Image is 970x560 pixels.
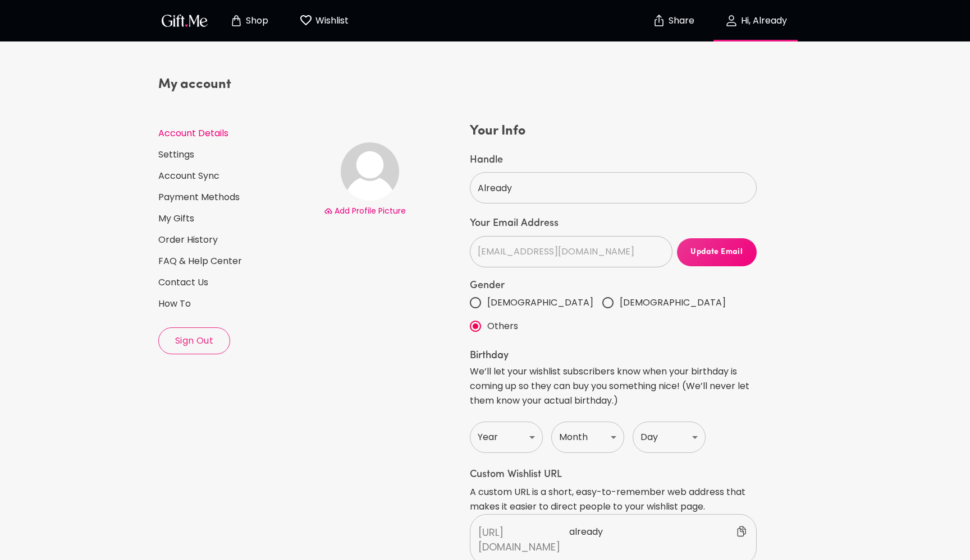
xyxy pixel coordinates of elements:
button: Hi, Already [699,3,812,39]
span: [DEMOGRAPHIC_DATA] [487,295,593,310]
p: Hi, Already [738,16,787,26]
button: Store page [218,3,280,39]
p: [URL][DOMAIN_NAME] [478,525,569,554]
button: GiftMe Logo [158,14,211,27]
label: Handle [470,154,757,167]
a: FAQ & Help Center [158,255,315,267]
p: already [569,525,748,554]
label: Gender [470,281,757,291]
p: Shop [243,16,268,26]
h4: Your Info [470,122,757,140]
a: Account Details [158,127,315,140]
legend: Birthday [470,351,757,361]
img: secure [652,14,666,27]
span: Sign Out [159,335,230,347]
span: [DEMOGRAPHIC_DATA] [620,295,726,310]
a: Order History [158,234,315,246]
h4: My account [158,76,315,94]
img: Avatar [341,142,399,201]
a: My Gifts [158,212,315,225]
h6: Custom Wishlist URL [470,468,757,482]
a: Payment Methods [158,191,315,203]
button: Wishlist page [293,3,355,39]
a: Settings [158,149,315,161]
a: Account Sync [158,170,315,182]
button: Update Email [677,238,757,266]
a: Contact Us [158,276,315,289]
div: gender [470,291,757,338]
p: A custom URL is a short, easy-to-remember web address that makes it easier to direct people to yo... [470,485,757,514]
span: Add Profile Picture [335,205,406,216]
button: Share [653,1,693,40]
img: GiftMe Logo [159,12,210,29]
label: Your Email Address [470,217,757,230]
p: Wishlist [313,13,349,28]
a: How To [158,298,315,310]
p: Share [666,16,694,26]
span: Others [487,319,518,334]
button: Sign Out [158,327,230,354]
p: We’ll let your wishlist subscribers know when your birthday is coming up so they can buy you some... [470,364,757,408]
span: Update Email [677,246,757,258]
